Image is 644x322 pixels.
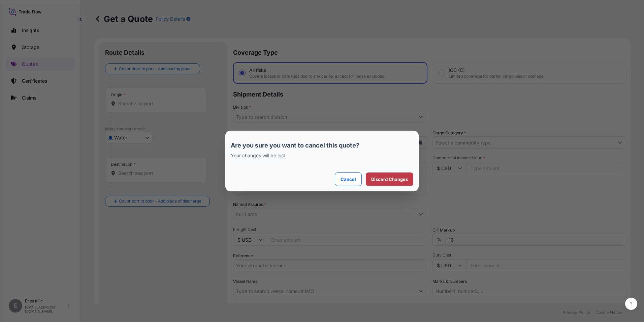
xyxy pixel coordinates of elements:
[231,152,413,159] p: Your changes will be lost.
[335,172,362,186] button: Cancel
[366,172,413,186] button: Discard Changes
[231,141,413,150] p: Are you sure you want to cancel this quote?
[371,176,408,183] p: Discard Changes
[341,176,356,183] p: Cancel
